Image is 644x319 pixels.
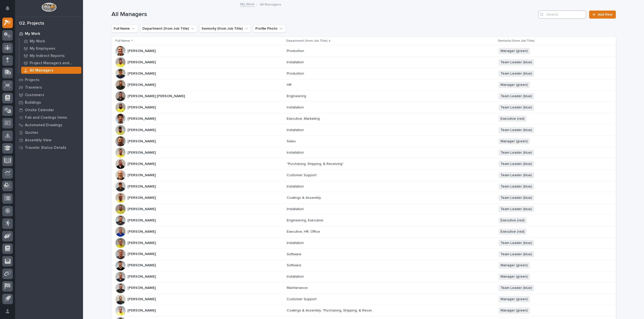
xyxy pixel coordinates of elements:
[499,48,530,54] span: Manager (green)
[287,296,317,301] p: Customer Support
[260,1,281,7] p: All Managers
[128,93,186,98] p: [PERSON_NAME] [PERSON_NAME]
[19,52,83,59] a: My Indirect Reports
[287,93,307,98] p: Engineering
[15,144,83,151] a: Traveler Status Details
[111,147,616,158] tr: [PERSON_NAME][PERSON_NAME] InstallationInstallation Team Leader (blue)
[128,138,157,144] p: [PERSON_NAME]
[128,183,157,189] p: [PERSON_NAME]
[128,251,157,256] p: [PERSON_NAME]
[111,25,138,33] button: Full Name
[499,59,534,66] span: Team Leader (blue)
[287,307,376,313] p: Coatings & Assembly, "Purchasing, Shipping, & Receiving"
[15,114,83,121] a: Fab and Coatings Items
[128,262,157,268] p: [PERSON_NAME]
[111,136,616,147] tr: [PERSON_NAME][PERSON_NAME] SalesSales Manager (green)
[25,123,62,127] p: Automated Drawings
[140,25,197,33] button: Department (from Job Title)
[25,78,39,82] p: Projects
[589,11,616,19] a: Add New
[15,30,83,37] a: My Work
[111,11,537,18] h1: All Managers
[287,150,305,155] p: Installation
[287,161,345,166] p: "Purchasing, Shipping, & Receiving"
[499,138,530,145] span: Manager (green)
[499,296,530,302] span: Manager (green)
[499,71,534,77] span: Team Leader (blue)
[128,229,157,234] p: [PERSON_NAME]
[111,271,616,282] tr: [PERSON_NAME][PERSON_NAME] InstallationInstallation Manager (green)
[111,248,616,260] tr: [PERSON_NAME][PERSON_NAME] SoftwareSoftware Team Leader (blue)
[115,38,130,44] p: Full Name
[15,121,83,129] a: Automated Drawings
[111,57,616,68] tr: [PERSON_NAME][PERSON_NAME] InstallationInstallation Team Leader (blue)
[25,115,67,120] p: Fab and Coatings Items
[15,76,83,84] a: Projects
[15,84,83,91] a: Travelers
[287,82,293,87] p: HR
[598,13,613,16] span: Add New
[240,1,254,7] a: My Work
[128,217,157,223] p: [PERSON_NAME]
[499,274,530,280] span: Manager (green)
[111,68,616,79] tr: [PERSON_NAME][PERSON_NAME] ProductionProduction Team Leader (blue)
[111,102,616,113] tr: [PERSON_NAME][PERSON_NAME] InstallationInstallation Team Leader (blue)
[128,285,157,290] p: [PERSON_NAME]
[287,172,317,177] p: Customer Support
[111,79,616,91] tr: [PERSON_NAME][PERSON_NAME] HRHR Manager (green)
[128,116,157,121] p: [PERSON_NAME]
[538,11,586,19] div: Search
[19,45,83,52] a: My Employees
[128,59,157,65] p: [PERSON_NAME]
[499,307,530,314] span: Manager (green)
[42,3,56,12] img: Workspace Logo
[287,262,302,268] p: Software
[111,294,616,305] tr: [PERSON_NAME][PERSON_NAME] Customer SupportCustomer Support Manager (green)
[287,229,321,234] p: Executive, HR, Office
[499,217,527,224] span: Executive (red)
[128,307,157,313] p: [PERSON_NAME]
[128,104,157,110] p: [PERSON_NAME]
[15,91,83,99] a: Customers
[25,108,54,112] p: Onsite Calendar
[499,82,530,88] span: Manager (green)
[128,161,157,166] p: [PERSON_NAME]
[287,195,322,200] p: Coatings & Assembly
[15,129,83,136] a: Quotes
[499,229,527,235] span: Executive (red)
[25,100,41,105] p: Buildings
[111,226,616,237] tr: [PERSON_NAME][PERSON_NAME] Executive, HR, OfficeExecutive, HR, Office Executive (red)
[499,240,534,246] span: Team Leader (blue)
[111,45,616,57] tr: [PERSON_NAME][PERSON_NAME] ProductionProduction Manager (green)
[499,116,527,122] span: Executive (red)
[128,150,157,155] p: [PERSON_NAME]
[25,138,51,143] p: Assembly View
[111,203,616,215] tr: [PERSON_NAME][PERSON_NAME] InstallationInstallation Team Leader (blue)
[499,285,534,291] span: Team Leader (blue)
[6,6,13,14] div: Notifications
[499,127,534,133] span: Team Leader (blue)
[111,282,616,294] tr: [PERSON_NAME][PERSON_NAME] MaintenanceMaintenance Team Leader (blue)
[30,61,79,66] p: Project Managers and Engineers
[287,116,321,121] p: Executive, Marketing
[498,38,535,44] p: Seniority (from Job Title)
[287,206,305,211] p: Installation
[111,113,616,124] tr: [PERSON_NAME][PERSON_NAME] Executive, MarketingExecutive, Marketing Executive (red)
[287,285,309,290] p: Maintenance
[15,99,83,106] a: Buildings
[499,251,534,258] span: Team Leader (blue)
[111,192,616,203] tr: [PERSON_NAME][PERSON_NAME] Coatings & AssemblyCoatings & Assembly Team Leader (blue)
[287,127,305,132] p: Installation
[128,274,157,279] p: [PERSON_NAME]
[111,170,616,181] tr: [PERSON_NAME][PERSON_NAME] Customer SupportCustomer Support Team Leader (blue)
[128,296,157,301] p: [PERSON_NAME]
[111,260,616,271] tr: [PERSON_NAME][PERSON_NAME] SoftwareSoftware Manager (green)
[499,262,530,269] span: Manager (green)
[25,85,42,90] p: Travelers
[111,181,616,192] tr: [PERSON_NAME][PERSON_NAME] InstallationInstallation Team Leader (blue)
[19,59,83,67] a: Project Managers and Engineers
[19,67,83,74] a: All Managers
[499,104,534,111] span: Team Leader (blue)
[30,68,53,73] p: All Managers
[128,195,157,200] p: [PERSON_NAME]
